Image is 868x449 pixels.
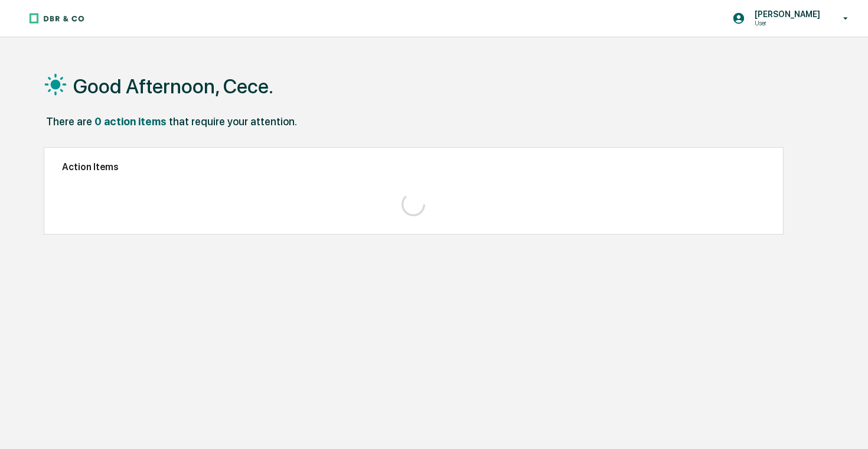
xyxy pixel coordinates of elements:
[28,12,85,24] img: logo
[169,115,297,128] div: that require your attention.
[745,19,826,27] p: User
[73,74,273,98] h1: Good Afternoon, Cece.
[46,115,92,128] div: There are
[94,115,167,128] div: 0 action items
[62,161,765,173] h2: Action Items
[745,9,826,19] p: [PERSON_NAME]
